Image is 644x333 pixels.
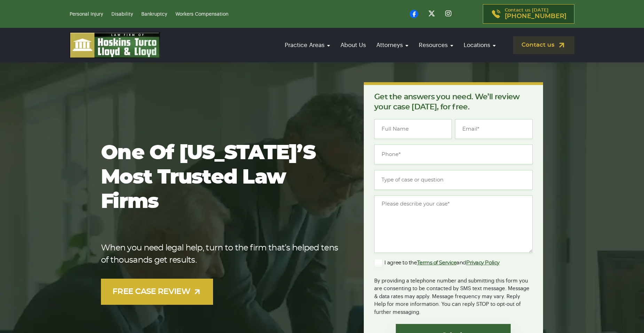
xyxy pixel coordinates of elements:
[415,35,457,55] a: Resources
[374,92,533,112] p: Get the answers you need. We’ll review your case [DATE], for free.
[337,35,369,55] a: About Us
[374,119,452,139] input: Full Name
[460,35,499,55] a: Locations
[101,279,213,305] a: FREE CASE REVIEW
[374,273,533,317] div: By providing a telephone number and submitting this form you are consenting to be contacted by SM...
[505,13,566,20] span: [PHONE_NUMBER]
[193,287,202,296] img: arrow-up-right-light.svg
[483,4,574,24] a: Contact us [DATE][PHONE_NUMBER]
[175,12,228,17] a: Workers Compensation
[505,8,566,20] p: Contact us [DATE]
[417,260,457,265] a: Terms of Service
[111,12,133,17] a: Disability
[374,170,533,190] input: Type of case or question
[281,35,333,55] a: Practice Areas
[101,141,341,214] h1: One of [US_STATE]’s most trusted law firms
[101,242,341,266] p: When you need legal help, turn to the firm that’s helped tens of thousands get results.
[70,12,103,17] a: Personal Injury
[455,119,533,139] input: Email*
[466,260,500,265] a: Privacy Policy
[374,145,533,164] input: Phone*
[70,32,160,58] img: logo
[141,12,167,17] a: Bankruptcy
[374,259,500,267] label: I agree to the and
[513,36,574,54] a: Contact us
[373,35,412,55] a: Attorneys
